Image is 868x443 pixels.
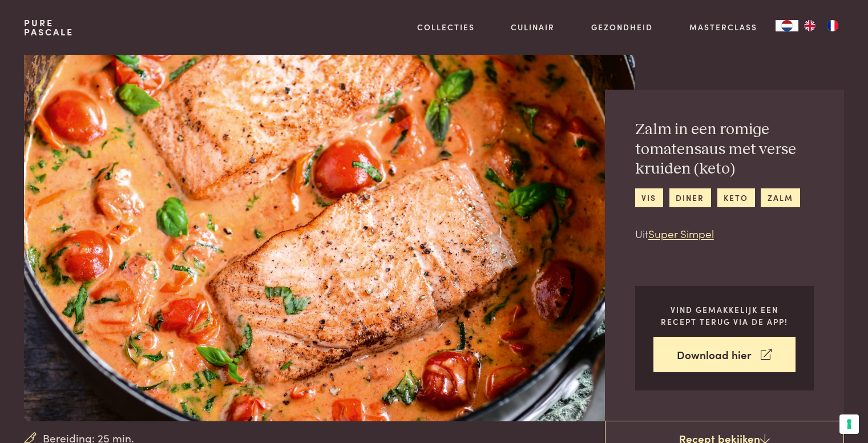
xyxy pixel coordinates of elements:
p: Vind gemakkelijk een recept terug via de app! [653,304,796,327]
a: Culinair [511,21,555,33]
ul: Language list [798,20,844,31]
img: Zalm in een romige tomatensaus met verse kruiden (keto) [24,55,634,421]
a: NL [776,20,798,31]
a: FR [821,20,844,31]
div: Language [776,20,798,31]
a: diner [669,188,711,207]
h2: Zalm in een romige tomatensaus met verse kruiden (keto) [635,120,814,179]
a: Collecties [417,21,475,33]
p: Uit [635,225,814,242]
a: zalm [761,188,800,207]
button: Uw voorkeuren voor toestemming voor trackingtechnologieën [839,414,859,434]
a: Gezondheid [591,21,653,33]
a: PurePascale [24,18,74,37]
a: Super Simpel [648,225,714,241]
a: keto [717,188,755,207]
a: vis [635,188,663,207]
a: Download hier [653,337,796,373]
a: Masterclass [689,21,757,33]
aside: Language selected: Nederlands [776,20,844,31]
a: EN [798,20,821,31]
